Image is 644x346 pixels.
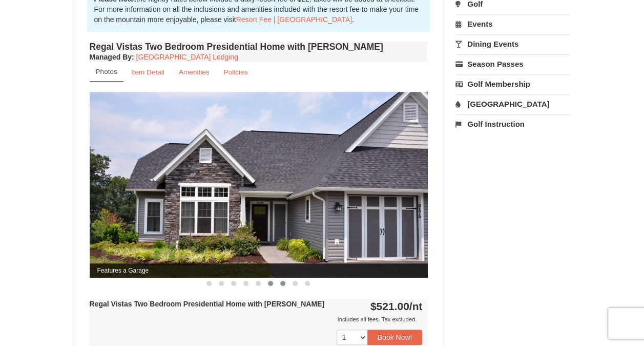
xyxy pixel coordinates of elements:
[172,62,216,82] a: Amenities
[455,94,570,113] a: [GEOGRAPHIC_DATA]
[236,15,352,24] a: Resort Fee | [GEOGRAPHIC_DATA]
[223,68,247,76] small: Policies
[131,68,164,76] small: Item Detail
[90,42,428,52] h4: Regal Vistas Two Bedroom Presidential Home with [PERSON_NAME]
[90,92,428,277] img: Features a Garage
[179,68,210,76] small: Amenities
[370,300,423,312] strong: $521.00
[90,53,132,61] span: Managed By
[96,68,117,75] small: Photos
[90,53,134,61] strong: :
[124,62,171,82] a: Item Detail
[455,54,570,73] a: Season Passes
[90,300,324,308] strong: Regal Vistas Two Bedroom Presidential Home with [PERSON_NAME]
[409,300,423,312] span: /nt
[136,53,238,61] a: [GEOGRAPHIC_DATA] Lodging
[367,330,423,345] button: Book Now!
[217,62,254,82] a: Policies
[90,314,423,324] div: Includes all fees. Tax excluded.
[455,34,570,53] a: Dining Events
[90,62,123,82] a: Photos
[455,74,570,93] a: Golf Membership
[455,14,570,33] a: Events
[455,114,570,133] a: Golf Instruction
[90,263,428,278] span: Features a Garage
